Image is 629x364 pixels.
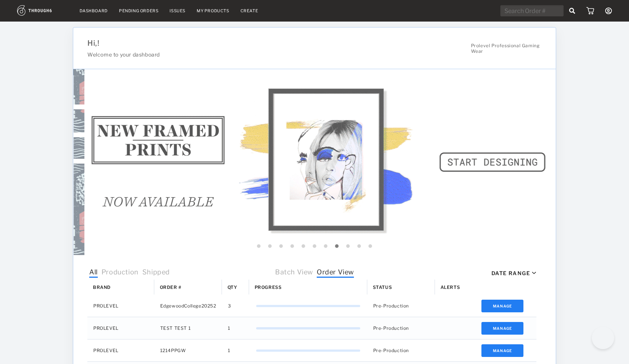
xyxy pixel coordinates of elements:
[228,323,230,333] span: 1
[101,268,139,278] span: Production
[119,8,158,13] a: Pending Orders
[228,284,238,290] span: Qty
[154,317,222,339] div: TEST TEST 1
[87,39,465,48] h1: Hi, !
[241,8,258,13] a: Create
[288,243,296,250] button: 4
[471,43,542,54] span: Prolevel Professional Gaming Wear
[87,339,536,362] div: Press SPACE to select this row.
[170,8,186,13] a: Issues
[586,7,594,15] img: icon_cart.dab5cea1.svg
[255,284,282,290] span: Progress
[275,268,313,278] span: Batch View
[266,243,274,250] button: 2
[255,243,262,250] button: 1
[441,284,460,290] span: Alerts
[491,270,530,276] div: Date Range
[87,295,154,317] div: PROLEVEL
[367,295,435,317] div: Pre-Production
[160,284,181,290] span: Order #
[481,344,523,357] button: Manage
[500,5,564,16] input: Search Order #
[197,8,229,13] a: My Products
[87,51,465,58] h3: Welcome to your dashboard
[87,317,536,339] div: Press SPACE to select this row.
[154,339,222,361] div: 1214PPGW
[481,322,523,335] button: Manage
[592,327,614,349] iframe: Toggle Customer Support
[367,339,435,361] div: Pre-Production
[80,8,108,13] a: Dashboard
[367,243,374,250] button: 11
[355,243,363,250] button: 10
[228,301,231,311] span: 3
[154,295,222,317] div: EdgewoodCollege20252
[322,243,329,250] button: 7
[228,346,230,355] span: 1
[373,284,392,290] span: Status
[532,272,536,274] img: icon_caret_down_black.69fb8af9.svg
[89,268,98,278] span: All
[87,339,154,361] div: PROLEVEL
[87,317,154,339] div: PROLEVEL
[17,5,68,16] img: logo.1c10ca64.svg
[277,243,285,250] button: 3
[311,243,318,250] button: 6
[300,243,307,250] button: 5
[481,300,523,312] button: Manage
[317,268,354,278] span: Order View
[333,243,341,250] button: 8
[84,69,567,255] img: f708b3c3-a355-4868-8fd2-fec99067431a.gif
[344,243,352,250] button: 9
[142,268,170,278] span: Shipped
[93,284,111,290] span: Brand
[87,295,536,317] div: Press SPACE to select this row.
[367,317,435,339] div: Pre-Production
